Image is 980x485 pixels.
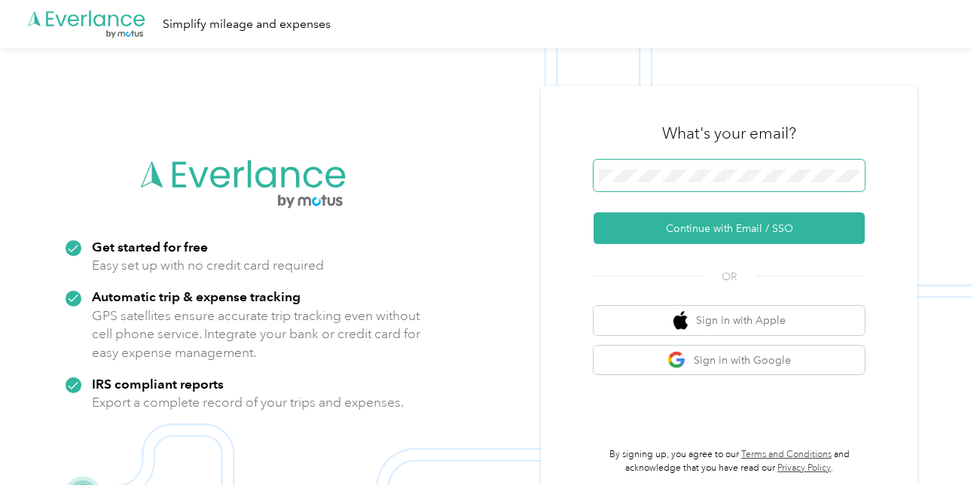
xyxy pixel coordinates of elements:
[703,269,756,285] span: OR
[662,123,796,144] h3: What's your email?
[594,306,865,335] button: apple logoSign in with Apple
[92,393,404,412] p: Export a complete record of your trips and expenses.
[741,449,832,460] a: Terms and Conditions
[594,448,865,474] p: By signing up, you agree to our and acknowledge that you have read our .
[92,376,224,392] strong: IRS compliant reports
[594,346,865,375] button: google logoSign in with Google
[92,256,324,275] p: Easy set up with no credit card required
[163,15,331,34] div: Simplify mileage and expenses
[92,307,421,362] p: GPS satellites ensure accurate trip tracking even without cell phone service. Integrate your bank...
[92,239,208,255] strong: Get started for free
[667,351,686,370] img: google logo
[777,462,831,474] a: Privacy Policy
[673,311,688,330] img: apple logo
[92,288,301,304] strong: Automatic trip & expense tracking
[594,212,865,244] button: Continue with Email / SSO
